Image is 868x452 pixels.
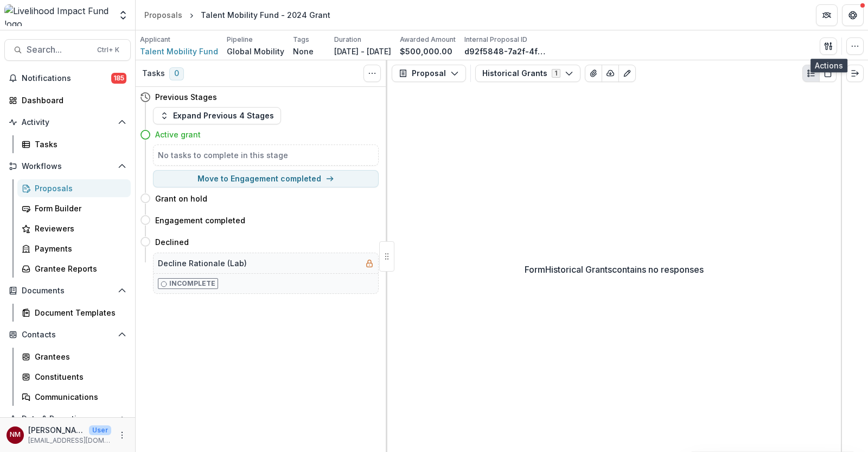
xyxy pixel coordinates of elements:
[169,67,184,80] span: 0
[618,65,636,82] button: Edit as form
[17,240,131,258] a: Payments
[35,243,122,254] div: Payments
[28,436,111,445] p: [EMAIL_ADDRESS][DOMAIN_NAME]
[842,4,864,26] button: Get Help
[140,7,335,23] nav: breadcrumb
[293,46,314,57] p: None
[35,223,122,234] div: Reviewers
[10,431,21,438] div: Njeri Muthuri
[4,39,131,61] button: Search...
[35,307,122,318] div: Document Templates
[525,263,704,276] p: Form Historical Grants contains no responses
[22,95,122,106] div: Dashboard
[22,118,113,127] span: Activity
[155,215,245,226] h4: Engagement completed
[585,65,602,82] button: View Attached Files
[28,424,85,436] p: [PERSON_NAME]
[227,35,253,45] p: Pipeline
[155,91,217,103] h4: Previous Stages
[4,282,131,299] button: Open Documents
[35,183,122,194] div: Proposals
[17,199,131,217] a: Form Builder
[201,9,330,21] div: Talent Mobility Fund - 2024 Grant
[802,65,820,82] button: Plaintext view
[35,391,122,403] div: Communications
[4,4,111,26] img: Livelihood Impact Fund logo
[140,7,187,23] a: Proposals
[35,371,122,382] div: Constituents
[475,65,580,82] button: Historical Grants1
[142,69,165,78] h3: Tasks
[464,46,546,57] p: d92f5848-7a2f-4f3c-bf31-31767c2e8228
[4,410,131,428] button: Open Data & Reporting
[816,4,838,26] button: Partners
[17,388,131,406] a: Communications
[227,46,284,57] p: Global Mobility
[155,129,201,140] h4: Active grant
[155,236,189,248] h4: Declined
[158,258,247,269] h5: Decline Rationale (Lab)
[35,263,122,274] div: Grantee Reports
[392,65,466,82] button: Proposal
[169,279,215,288] p: Incomplete
[35,203,122,214] div: Form Builder
[22,330,113,340] span: Contacts
[819,65,837,82] button: PDF view
[22,286,113,296] span: Documents
[111,73,126,84] span: 185
[116,4,131,26] button: Open entity switcher
[334,46,391,57] p: [DATE] - [DATE]
[17,135,131,153] a: Tasks
[17,179,131,197] a: Proposals
[17,304,131,322] a: Document Templates
[153,107,281,124] button: Expand Previous 4 Stages
[35,139,122,150] div: Tasks
[464,35,527,45] p: Internal Proposal ID
[27,45,91,55] span: Search...
[17,219,131,237] a: Reviewers
[116,429,129,442] button: More
[140,46,218,57] a: Talent Mobility Fund
[4,70,131,87] button: Notifications185
[4,326,131,343] button: Open Contacts
[363,65,381,82] button: Toggle View Cancelled Tasks
[4,91,131,109] a: Dashboard
[293,35,309,45] p: Tags
[89,425,111,435] p: User
[17,260,131,278] a: Grantee Reports
[4,114,131,131] button: Open Activity
[35,351,122,362] div: Grantees
[144,9,182,21] div: Proposals
[158,149,374,161] h5: No tasks to complete in this stage
[155,193,207,204] h4: Grant on hold
[846,65,864,82] button: Expand right
[334,35,361,45] p: Duration
[400,46,452,57] p: $500,000.00
[17,348,131,366] a: Grantees
[95,44,122,56] div: Ctrl + K
[153,170,379,187] button: Move to Engagement completed
[140,35,170,45] p: Applicant
[22,162,113,171] span: Workflows
[22,415,113,424] span: Data & Reporting
[4,158,131,175] button: Open Workflows
[400,35,456,45] p: Awarded Amount
[22,74,111,83] span: Notifications
[17,368,131,386] a: Constituents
